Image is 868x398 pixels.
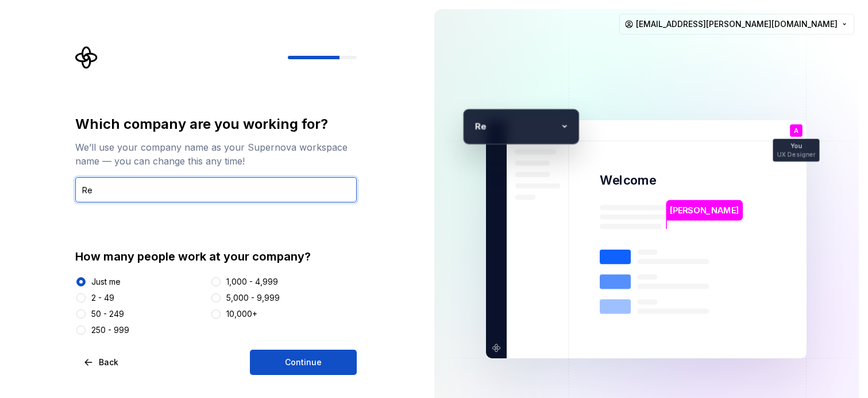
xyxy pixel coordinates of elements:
[670,204,739,217] p: [PERSON_NAME]
[790,143,802,150] p: You
[75,177,357,202] input: Company name
[91,308,124,320] div: 50 - 249
[91,292,114,304] div: 2 - 49
[250,350,357,375] button: Continue
[226,292,280,304] div: 5,000 - 9,999
[469,119,481,133] p: R
[75,46,98,69] svg: Supernova Logo
[75,140,357,168] div: We’ll use your company name as your Supernova workspace name — you can change this any time!
[75,115,357,133] div: Which company are you working for?
[794,128,798,134] p: A
[619,14,854,35] button: [EMAIL_ADDRESS][PERSON_NAME][DOMAIN_NAME]
[777,151,816,158] p: UX Designer
[226,276,278,288] div: 1,000 - 4,999
[226,308,257,320] div: 10,000+
[285,357,322,368] span: Continue
[481,119,556,133] p: e
[600,172,656,189] p: Welcome
[75,350,128,375] button: Back
[91,276,121,288] div: Just me
[75,248,357,265] div: How many people work at your company?
[636,18,838,30] span: [EMAIL_ADDRESS][PERSON_NAME][DOMAIN_NAME]
[99,357,118,368] span: Back
[91,324,129,336] div: 250 - 999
